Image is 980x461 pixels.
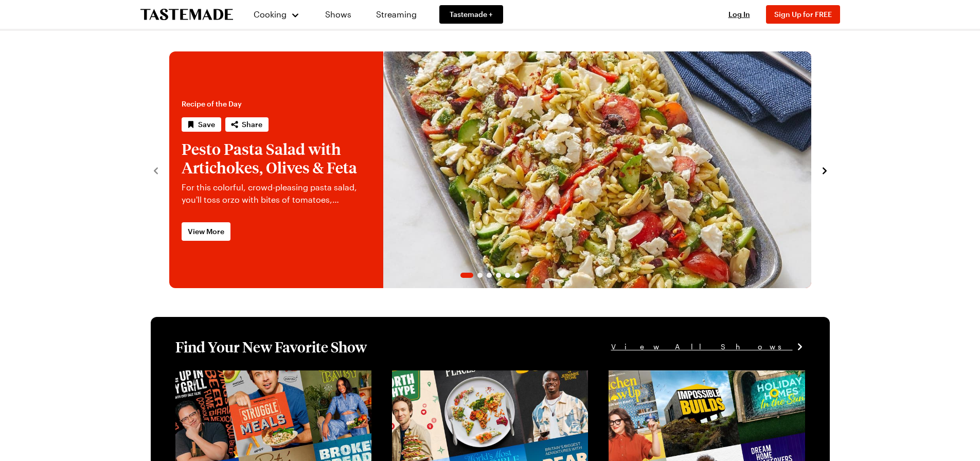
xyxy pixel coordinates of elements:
button: Sign Up for FREE [766,5,840,24]
span: Go to slide 5 [505,273,510,278]
span: View More [188,226,224,237]
h1: Find Your New Favorite Show [175,338,367,356]
span: Sign Up for FREE [774,10,832,19]
a: View All Shows [611,341,805,352]
span: Log In [728,10,750,19]
a: View More [182,222,230,241]
div: 1 / 6 [169,51,811,288]
span: Go to slide 2 [477,273,483,278]
button: Save recipe [182,117,221,132]
button: navigate to next item [819,164,830,176]
span: View All Shows [611,341,793,352]
span: Go to slide 4 [496,273,501,278]
span: Go to slide 1 [460,273,473,278]
a: Tastemade + [439,5,503,24]
button: Share [225,117,269,132]
span: Save [198,119,215,130]
a: View full content for [object Object] [392,371,532,381]
span: Share [242,119,262,130]
span: Cooking [254,9,287,19]
a: View full content for [object Object] [175,371,316,381]
button: navigate to previous item [151,164,161,176]
button: Log In [719,9,760,20]
span: Go to slide 6 [514,273,520,278]
span: Tastemade + [450,9,493,20]
span: Go to slide 3 [487,273,492,278]
a: View full content for [object Object] [609,371,749,381]
button: Cooking [254,2,300,27]
a: To Tastemade Home Page [140,9,233,21]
